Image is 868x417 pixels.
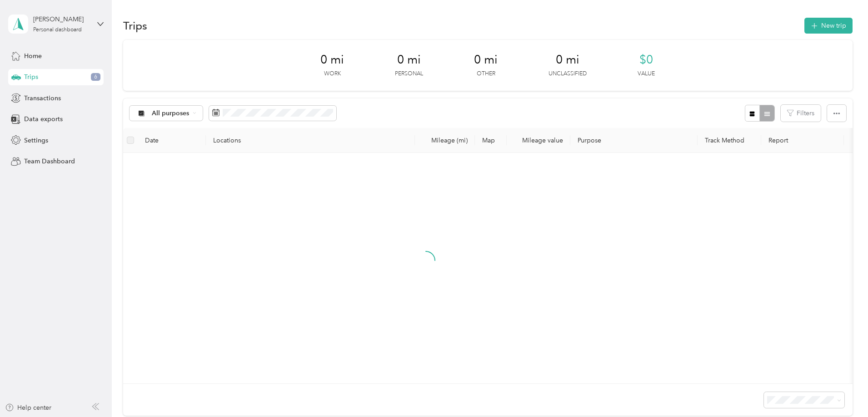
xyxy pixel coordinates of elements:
h1: Trips [123,21,147,30]
th: Purpose [570,128,698,153]
button: Help center [5,403,51,412]
span: 0 mi [397,53,421,67]
span: $0 [639,53,653,67]
p: Personal [395,70,423,78]
th: Date [138,128,206,153]
span: Transactions [24,93,61,103]
th: Mileage (mi) [415,128,475,153]
th: Map [475,128,507,153]
div: Personal dashboard [33,27,82,33]
th: Locations [206,128,415,153]
button: Filters [781,105,821,122]
span: 0 mi [556,53,579,67]
span: All purposes [152,110,190,117]
span: 6 [91,73,100,81]
span: Settings [24,136,48,145]
div: [PERSON_NAME] [33,15,90,24]
p: Work [324,70,341,78]
span: Data exports [24,114,63,124]
p: Other [477,70,495,78]
p: Value [638,70,655,78]
th: Track Method [698,128,761,153]
iframe: Everlance-gr Chat Button Frame [817,366,868,417]
button: New trip [804,18,853,34]
span: 0 mi [474,53,498,67]
th: Mileage value [507,128,570,153]
p: Unclassified [549,70,587,78]
span: Home [24,51,42,61]
span: Team Dashboard [24,157,75,166]
span: 0 mi [320,53,344,67]
span: Trips [24,72,38,82]
th: Report [761,128,844,153]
